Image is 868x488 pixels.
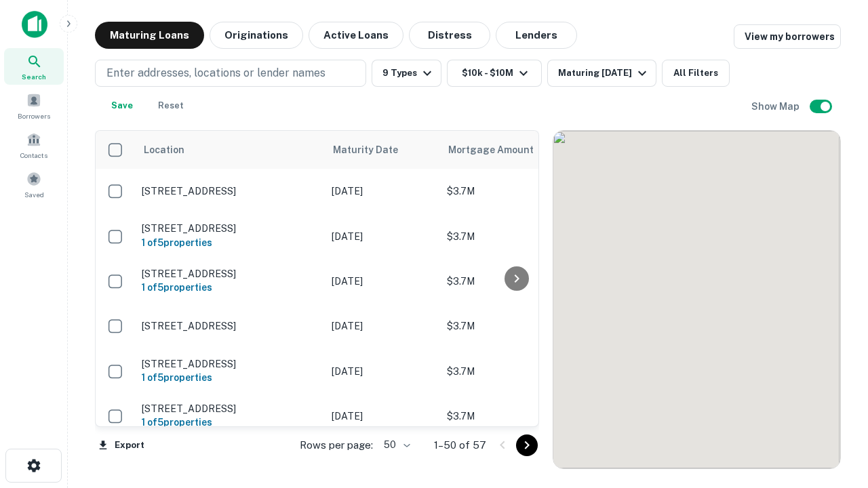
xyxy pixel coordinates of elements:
[95,22,204,49] button: Maturing Loans
[95,435,148,455] button: Export
[751,99,802,114] h6: Show Map
[142,320,318,332] p: [STREET_ADDRESS]
[143,142,184,158] span: Location
[4,127,64,163] a: Contacts
[95,60,366,87] button: Enter addresses, locations or lender names
[440,131,589,169] th: Mortgage Amount
[142,222,318,235] p: [STREET_ADDRESS]
[18,110,50,121] span: Borrowers
[447,229,583,244] p: $3.7M
[516,434,538,456] button: Go to next page
[332,319,433,333] p: [DATE]
[434,437,486,453] p: 1–50 of 57
[447,274,583,289] p: $3.7M
[142,235,318,250] h6: 1 of 5 properties
[22,11,47,38] img: capitalize-icon.png
[4,48,64,85] a: Search
[309,22,403,49] button: Active Loans
[332,229,433,244] p: [DATE]
[378,435,412,455] div: 50
[142,415,318,430] h6: 1 of 5 properties
[800,336,868,401] iframe: Chat Widget
[447,364,583,379] p: $3.7M
[142,280,318,295] h6: 1 of 5 properties
[4,87,64,124] a: Borrowers
[409,22,490,49] button: Distress
[662,60,730,87] button: All Filters
[496,22,577,49] button: Lenders
[100,92,144,119] button: Save your search to get updates of matches that match your search criteria.
[447,319,583,333] p: $3.7M
[142,268,318,280] p: [STREET_ADDRESS]
[210,22,303,49] button: Originations
[447,60,542,87] button: $10k - $10M
[558,65,650,81] div: Maturing [DATE]
[447,184,583,199] p: $3.7M
[448,142,551,158] span: Mortgage Amount
[332,409,433,424] p: [DATE]
[332,364,433,379] p: [DATE]
[106,65,325,81] p: Enter addresses, locations or lender names
[332,274,433,289] p: [DATE]
[142,358,318,370] p: [STREET_ADDRESS]
[300,437,373,453] p: Rows per page:
[142,403,318,415] p: [STREET_ADDRESS]
[447,409,583,424] p: $3.7M
[142,370,318,385] h6: 1 of 5 properties
[553,131,840,468] div: 0 0
[333,142,416,158] span: Maturity Date
[325,131,440,169] th: Maturity Date
[734,24,841,49] a: View my borrowers
[142,185,318,197] p: [STREET_ADDRESS]
[4,166,64,203] a: Saved
[22,71,46,82] span: Search
[149,92,193,119] button: Reset
[372,60,441,87] button: 9 Types
[547,60,656,87] button: Maturing [DATE]
[135,131,325,169] th: Location
[332,184,433,199] p: [DATE]
[24,189,44,200] span: Saved
[20,150,47,161] span: Contacts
